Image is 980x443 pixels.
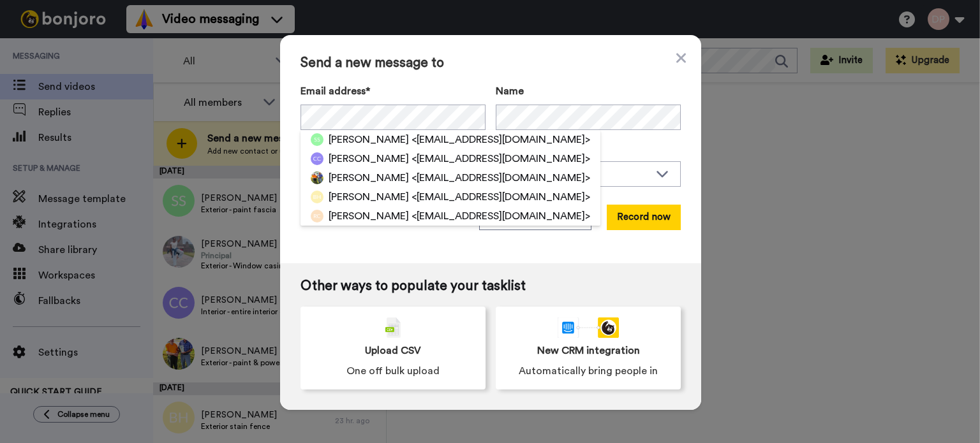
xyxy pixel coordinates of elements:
[329,189,409,205] span: [PERSON_NAME]
[311,133,323,146] img: ss.png
[365,343,421,358] span: Upload CSV
[311,191,323,203] img: bh.png
[329,208,409,224] span: [PERSON_NAME]
[311,171,323,184] img: dd318828-9573-40d8-bae4-f49379b8fe8c.jpg
[496,84,524,99] span: Name
[329,170,409,185] span: [PERSON_NAME]
[412,189,590,205] span: <[EMAIL_ADDRESS][DOMAIN_NAME]>
[346,363,440,379] span: One off bulk upload
[385,317,401,338] img: csv-grey.png
[301,55,681,71] span: Send a new message to
[412,132,590,147] span: <[EMAIL_ADDRESS][DOMAIN_NAME]>
[329,151,409,166] span: [PERSON_NAME]
[537,343,640,358] span: New CRM integration
[558,317,619,338] div: animation
[412,208,590,224] span: <[EMAIL_ADDRESS][DOMAIN_NAME]>
[301,279,681,294] span: Other ways to populate your tasklist
[329,132,409,147] span: [PERSON_NAME]
[412,151,590,166] span: <[EMAIL_ADDRESS][DOMAIN_NAME]>
[519,363,658,379] span: Automatically bring people in
[311,210,323,222] img: rc.png
[412,170,590,185] span: <[EMAIL_ADDRESS][DOMAIN_NAME]>
[301,84,486,99] label: Email address*
[311,152,323,165] img: cc.png
[607,205,681,230] button: Record now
